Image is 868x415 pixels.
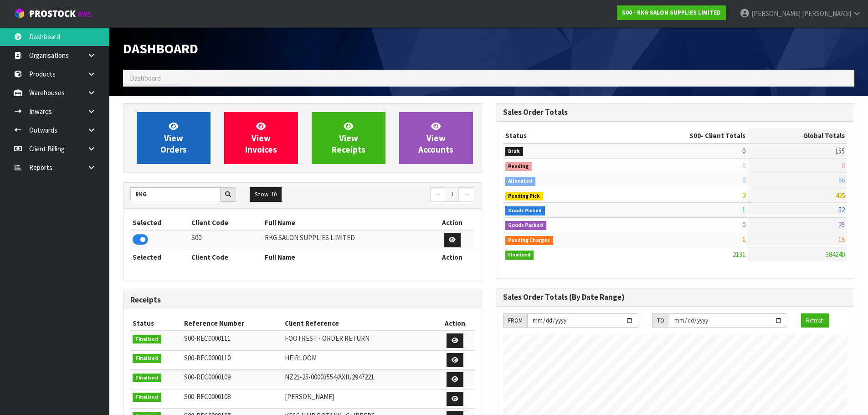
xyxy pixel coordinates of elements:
[505,251,534,260] span: Finalised
[505,147,524,156] span: Draft
[282,316,435,331] th: Client Reference
[189,250,262,264] th: Client Code
[742,235,745,244] span: 1
[652,313,669,328] div: TO
[503,108,847,117] h3: Sales Order Totals
[622,9,721,16] strong: S00 - RKG SALON SUPPLIES LIMITED
[802,9,851,18] span: [PERSON_NAME]
[826,250,845,259] span: 384240
[742,161,745,170] span: 0
[733,250,745,259] span: 2131
[130,296,475,304] h3: Receipts
[742,176,745,184] span: 0
[285,354,317,362] span: HEIRLOOM
[742,147,745,155] span: 0
[182,316,282,331] th: Reference Number
[838,235,845,244] span: 15
[160,121,187,155] span: View Orders
[748,128,847,143] th: Global Totals
[262,250,430,264] th: Full Name
[751,9,801,18] span: [PERSON_NAME]
[133,354,161,363] span: Finalised
[503,293,847,302] h3: Sales Order Totals (By Date Range)
[838,205,845,214] span: 52
[189,230,262,250] td: S00
[616,128,748,143] th: - Client Totals
[285,373,374,381] span: NZ21-25-00003554/AXIU2947221
[123,40,198,57] span: Dashboard
[184,354,231,362] span: S00-REC0000110
[430,187,446,202] a: ←
[505,162,532,171] span: Pending
[838,220,845,229] span: 25
[312,112,385,164] a: ViewReceipts
[309,187,475,203] nav: Page navigation
[418,121,453,155] span: View Accounts
[184,392,231,401] span: S00-REC0000108
[14,8,25,19] img: cube-alt.png
[835,147,845,155] span: 155
[262,215,430,230] th: Full Name
[130,215,189,230] th: Selected
[503,128,617,143] th: Status
[505,236,554,245] span: Pending Charges
[801,313,829,328] button: Refresh
[250,187,282,202] button: Show: 10
[742,205,745,214] span: 1
[503,313,527,328] div: FROM
[505,177,536,186] span: Allocated
[742,191,745,200] span: 2
[285,392,334,401] span: [PERSON_NAME]
[835,191,845,200] span: 425
[130,316,182,331] th: Status
[285,334,370,343] span: FOOTREST - ORDER RETURN
[184,334,231,343] span: S00-REC0000111
[130,250,189,264] th: Selected
[133,335,161,344] span: Finalised
[689,131,701,140] span: S00
[224,112,298,164] a: ViewInvoices
[842,161,845,170] span: 8
[245,121,277,155] span: View Invoices
[430,250,474,264] th: Action
[29,8,76,20] span: ProStock
[505,221,547,230] span: Goods Packed
[133,374,161,383] span: Finalised
[332,121,365,155] span: View Receipts
[184,373,231,381] span: S00-REC0000109
[399,112,473,164] a: ViewAccounts
[77,10,92,19] small: WMS
[130,187,221,201] input: Search clients
[262,230,430,250] td: RKG SALON SUPPLIES LIMITED
[133,393,161,402] span: Finalised
[446,187,459,202] a: 1
[430,215,474,230] th: Action
[137,112,211,164] a: ViewOrders
[436,316,475,331] th: Action
[189,215,262,230] th: Client Code
[458,187,474,202] a: →
[505,206,545,215] span: Goods Picked
[742,220,745,229] span: 0
[130,74,161,82] span: Dashboard
[505,192,544,201] span: Pending Pick
[617,5,726,20] a: S00 - RKG SALON SUPPLIES LIMITED
[838,176,845,184] span: 66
